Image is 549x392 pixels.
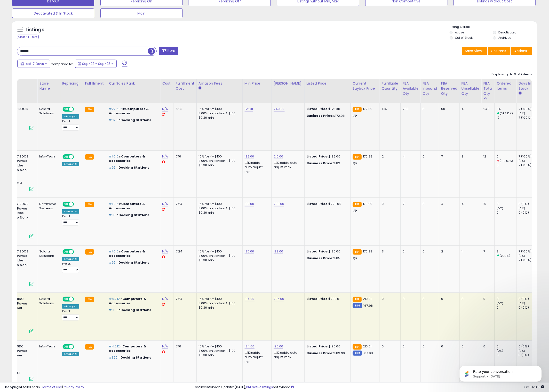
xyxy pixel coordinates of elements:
span: #95 [109,165,116,170]
b: Business Price: [307,113,333,118]
span: #320 [109,118,118,122]
div: Displaying 1 to 9 of 9 items [492,72,532,77]
b: Listed Price: [307,107,329,111]
b: Listed Price: [307,202,329,206]
div: Repricing [62,81,81,86]
div: Fulfillment Cost [176,81,194,91]
div: $172.98 [307,114,347,118]
span: 167.98 [363,351,373,355]
div: $172.98 [307,107,347,111]
p: in [109,202,156,211]
div: Win BuyBox [62,114,79,119]
span: Computers & Accessories [109,202,145,211]
div: 0 [403,297,417,301]
div: 3 [382,249,397,254]
a: 190.00 [274,344,283,349]
div: 243 [483,107,491,111]
div: Solara Solutions [39,297,56,306]
span: Docking Stations [120,308,151,312]
div: 7.24 [176,249,193,254]
div: Win BuyBox [62,304,79,309]
div: $185 [307,256,347,260]
p: in [109,165,156,170]
div: Info-Tech [39,154,56,159]
div: DataWave Systems [39,202,56,211]
div: Info-Tech [39,344,56,349]
small: (0%) [518,159,525,163]
p: in [109,308,156,312]
div: $0.30 min [199,306,239,310]
small: FBM [353,351,362,356]
div: 15% for <= $100 [199,297,239,301]
div: 17 [497,116,516,120]
div: 6.93 [176,107,193,111]
a: 194.00 [245,297,255,301]
span: #22,535 [109,107,122,111]
span: Docking Stations [119,165,149,170]
div: Current Buybox Price [353,81,378,91]
div: 50 [441,107,456,111]
div: 0 [422,344,435,349]
a: 199.00 [274,249,283,254]
a: 215.00 [274,154,283,159]
div: $0.30 min [199,163,239,167]
p: in [109,260,156,265]
div: 15% for <= $100 [199,344,239,349]
div: $230.61 [307,297,347,301]
div: $189.99 [307,351,347,355]
span: Docking Stations [120,355,151,360]
button: Deactivated & In Stock [12,8,94,18]
span: ON [63,202,69,206]
div: Preset: [62,215,79,226]
div: 2 [403,202,417,206]
a: N/A [162,202,168,206]
small: FBA [85,344,94,350]
b: Listed Price: [307,154,329,159]
div: 0 [483,297,491,301]
a: 180.00 [245,202,254,206]
label: Active [455,30,464,34]
div: 8.00% on portion > $100 [199,349,239,353]
div: Cost [162,81,172,86]
div: 7.16 [176,154,193,159]
div: 0 (0%) [518,211,538,215]
a: N/A [162,344,168,349]
small: (0%) [518,254,525,258]
button: Actions [511,47,532,55]
strong: Copyright [5,385,23,389]
span: 210.01 [363,297,372,301]
a: N/A [162,154,168,159]
div: 2 [382,154,397,159]
b: Business Price: [307,256,333,260]
small: FBA [85,249,94,255]
b: Business Price: [307,351,333,355]
div: 0 [497,211,516,215]
a: Terms of Use [41,385,62,389]
div: 3 [497,249,516,254]
small: FBM [353,303,362,308]
small: FBA [353,297,362,302]
div: Store Name [39,81,58,91]
div: 0 [382,344,397,349]
div: Disable auto adjust min [245,160,268,174]
div: Clear All Filters [17,35,39,39]
div: Amazon AI [62,257,79,261]
div: 0 [422,154,435,159]
a: 182.00 [245,154,254,159]
small: FBA [353,344,362,350]
a: 185.00 [245,249,254,254]
span: #4,212 [109,297,120,301]
div: Min Price [245,81,270,86]
div: 8.00% on portion > $100 [199,301,239,306]
span: 170.99 [363,202,372,206]
div: $190.00 [307,344,347,349]
div: Disable auto adjust max [274,350,301,359]
div: 7 (100%) [518,258,538,262]
div: Disable auto adjust max [274,160,301,169]
span: #365 [109,308,118,312]
label: Archived [498,36,511,40]
div: Amazon AI [62,209,79,214]
div: $185.00 [307,249,347,254]
small: (0%) [518,301,525,305]
span: 170.99 [363,154,372,159]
